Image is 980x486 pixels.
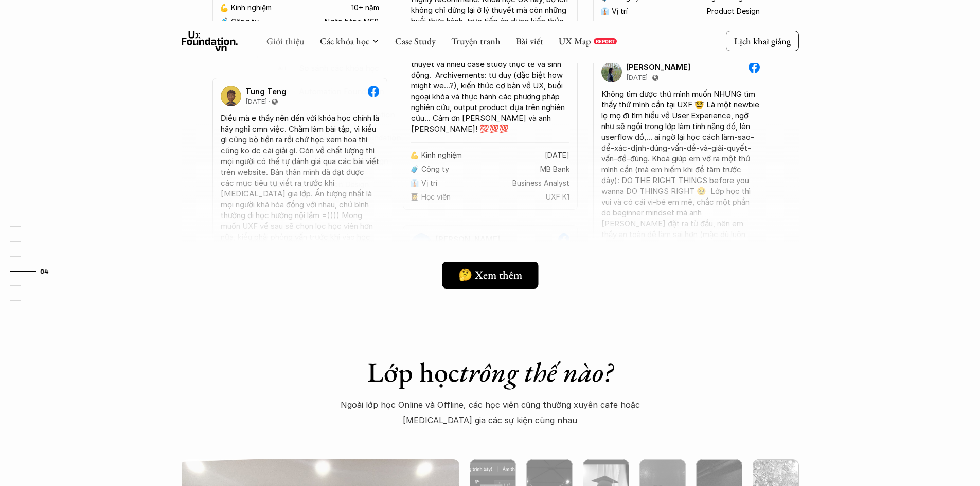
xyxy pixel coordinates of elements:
p: REPORT [596,38,615,44]
p: 🧳 [220,17,228,26]
a: Bài viết [516,35,543,47]
p: [DATE] [626,74,648,82]
p: 10+ năm [351,4,379,12]
a: Tung Teng[DATE]Điều mà e thấy nên đến với khóa học chính là hãy nghỉ cmn việc. Chăm làm bài tập, ... [212,78,387,329]
p: [PERSON_NAME] [626,63,690,72]
p: 👔 [600,7,609,16]
p: Công ty [231,17,259,26]
h1: Lớp học [311,355,670,389]
p: Lịch khai giảng [734,35,791,47]
p: [DATE] [245,98,267,106]
a: Case Study [395,35,436,47]
p: 💪 [220,4,228,12]
p: Product Design [707,7,760,16]
p: Tung Teng [245,87,287,96]
a: REPORT [594,38,617,44]
a: 04 [10,265,59,277]
em: trông thế nào? [459,354,613,390]
h5: 🤔 Xem thêm [458,268,522,282]
strong: 04 [40,267,49,275]
p: Kinh nghiệm [231,4,272,12]
a: 🤔 Xem thêm [442,262,538,289]
a: Giới thiệu [266,35,305,47]
a: Các khóa học [320,35,369,47]
a: Lịch khai giảng [726,31,799,51]
p: Ngân hàng MSB [325,17,379,26]
a: Truyện tranh [451,35,501,47]
div: Điều mà e thấy nên đến với khóa học chính là hãy nghỉ cmn việc. Chăm làm bài tập, vì kiểu gì cũng... [221,113,379,253]
p: Ngoài lớp học Online và Offline, các học viên cũng thường xuyên cafe hoặc [MEDICAL_DATA] gia các ... [334,397,647,428]
a: UX Map [559,35,591,47]
div: Không tìm được thứ mình muốn NHƯNG tìm thấy thứ mình cần tại UXF 🤓 Là một newbie lọ mọ đi tìm hiể... [601,88,760,315]
p: Vị trí [612,7,628,16]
